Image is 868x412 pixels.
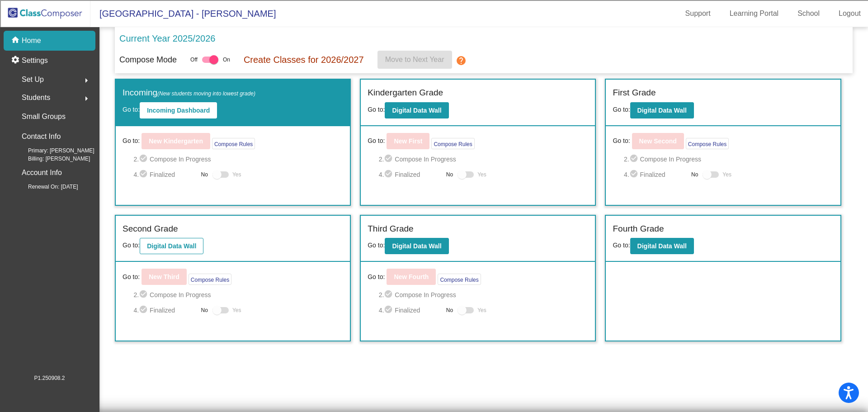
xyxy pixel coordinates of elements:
span: Go to: [613,106,630,113]
span: Go to: [368,136,385,146]
mat-icon: check_circle [384,169,395,180]
mat-icon: check_circle [139,154,150,165]
div: Move To ... [4,38,864,46]
div: DELETE [4,226,864,234]
div: Sort A > Z [4,21,864,29]
span: Set Up [22,73,44,86]
button: Compose Rules [686,138,729,149]
div: Rename Outline [4,95,864,103]
div: MOVE [4,259,864,267]
p: Account Info [22,166,62,179]
div: Visual Art [4,168,864,176]
b: New First [394,137,422,145]
mat-icon: check_circle [139,305,150,316]
span: Students [22,91,50,104]
span: Go to: [613,242,630,249]
mat-icon: arrow_right [81,93,92,104]
div: Search for Source [4,127,864,135]
p: Small Groups [22,110,66,123]
div: Magazine [4,143,864,152]
mat-icon: check_circle [139,169,150,180]
div: JOURNAL [4,299,864,308]
b: Digital Data Wall [637,242,687,250]
b: Digital Data Wall [392,242,441,250]
span: Yes [232,169,241,180]
label: Fourth Grade [613,223,664,236]
span: Go to: [123,136,140,146]
span: 4. Finalized [624,169,687,180]
b: New Third [149,273,179,280]
b: Digital Data Wall [147,242,196,250]
div: Television/Radio [4,160,864,168]
span: 2. Compose In Progress [133,289,343,300]
span: Billing: [PERSON_NAME] [14,155,90,163]
button: New Third [142,269,187,285]
div: Home [4,242,864,251]
div: Print [4,111,864,119]
button: Move to Next Year [377,51,452,69]
div: Move To ... [4,78,864,86]
span: On [223,56,230,64]
span: No [446,306,453,314]
div: Delete [4,46,864,54]
span: 4. Finalized [379,305,442,316]
button: New First [387,133,429,149]
div: BOOK [4,283,864,291]
mat-icon: check_circle [384,289,395,300]
mat-icon: check_circle [629,154,640,165]
span: No [446,170,453,179]
button: Digital Data Wall [630,238,694,254]
mat-icon: check_circle [384,154,395,165]
div: Rename [4,70,864,78]
b: Digital Data Wall [392,107,441,114]
span: 4. Finalized [379,169,442,180]
div: Newspaper [4,152,864,160]
p: Home [22,35,41,46]
span: (New students moving into lowest grade) [157,90,255,97]
button: Digital Data Wall [385,102,448,118]
b: New Fourth [394,273,429,280]
div: New source [4,267,864,275]
div: WEBSITE [4,291,864,299]
div: CANCEL [4,251,864,259]
div: Add Outline Template [4,119,864,127]
p: Settings [22,55,48,66]
div: MORE [4,308,864,316]
div: Options [4,54,864,62]
span: No [201,170,208,179]
div: ??? [4,202,864,210]
mat-icon: help [456,55,467,66]
button: Digital Data Wall [385,238,448,254]
button: Digital Data Wall [140,238,203,254]
b: Digital Data Wall [637,107,687,114]
span: 4. Finalized [133,169,196,180]
label: Second Grade [123,223,178,236]
label: Incoming [123,86,255,99]
div: Journal [4,135,864,143]
span: No [691,170,698,179]
mat-icon: check_circle [629,169,640,180]
button: Compose Rules [212,138,255,149]
div: Move to ... [4,234,864,242]
span: Go to: [123,106,140,113]
b: New Kindergarten [149,137,203,145]
input: Search outlines [4,12,84,21]
span: Go to: [368,272,385,282]
div: This outline has no content. Would you like to delete it? [4,210,864,218]
button: Digital Data Wall [630,102,694,118]
span: Yes [477,305,486,316]
label: First Grade [613,86,656,99]
div: TODO: put dlg title [4,176,864,184]
button: New Kindergarten [142,133,210,149]
div: Download [4,103,864,111]
span: 2. Compose In Progress [624,154,834,165]
button: New Second [632,133,684,149]
input: Search sources [4,316,84,325]
mat-icon: settings [11,55,22,66]
span: Go to: [368,242,385,249]
span: 2. Compose In Progress [133,154,343,165]
span: Primary: [PERSON_NAME] [14,147,94,155]
span: Yes [232,305,241,316]
div: SAVE AND GO HOME [4,218,864,226]
mat-icon: check_circle [139,289,150,300]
